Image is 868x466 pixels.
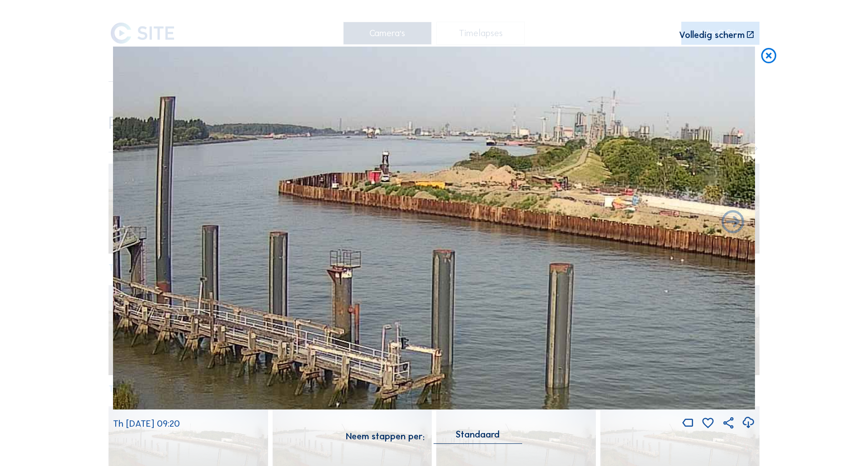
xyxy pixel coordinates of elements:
i: Forward [122,209,149,236]
img: Image [113,47,755,410]
div: Standaard [456,430,500,438]
i: Back [719,209,746,236]
div: Neem stappen per: [346,432,425,441]
div: Volledig scherm [679,30,745,39]
span: Th [DATE] 09:20 [113,418,180,429]
div: Standaard [434,430,522,443]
